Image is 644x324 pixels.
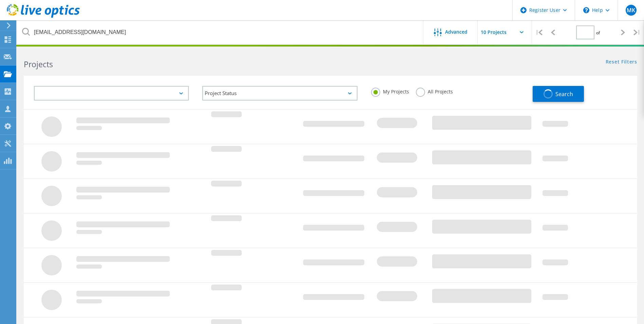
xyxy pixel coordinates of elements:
[7,14,80,19] a: Live Optics Dashboard
[532,20,546,44] div: |
[596,30,600,36] span: of
[445,30,467,34] span: Advanced
[371,88,409,94] label: My Projects
[202,86,357,101] div: Project Status
[630,20,644,44] div: |
[627,7,635,13] span: MK
[583,7,589,13] svg: \n
[416,88,453,94] label: All Projects
[24,59,53,70] b: Projects
[533,86,584,102] button: Search
[17,20,424,44] input: Search projects by name, owner, ID, company, etc
[606,59,637,65] a: Reset Filters
[555,90,573,98] span: Search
